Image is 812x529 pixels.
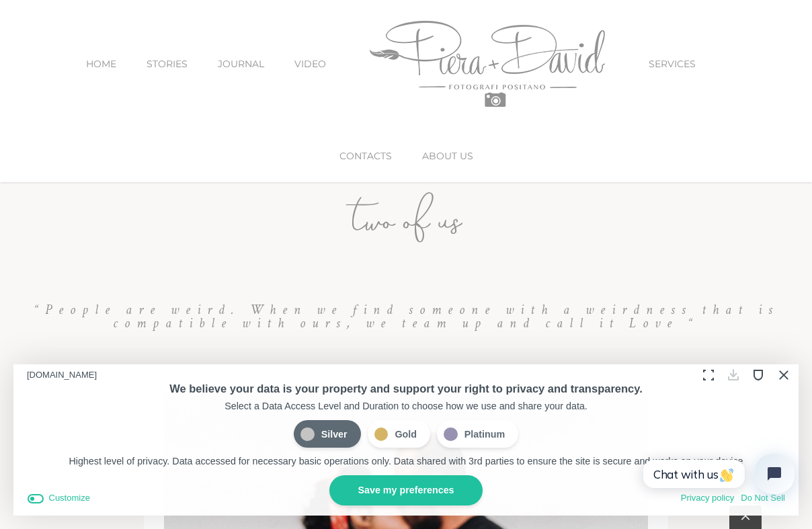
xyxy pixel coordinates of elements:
span: JOURNAL [218,59,264,69]
button: Protection Status: On [747,364,768,385]
span: ABOUT US [422,151,473,161]
h3: two of us [13,194,799,259]
span: We believe your data is your property and support your right to privacy and transparency. [169,382,643,395]
span: CONTACTS [339,151,392,161]
a: HOME [86,36,116,92]
a: STORIES [147,36,188,92]
iframe: Tidio Chat [622,435,812,529]
div: [DOMAIN_NAME] [27,366,97,384]
a: CONTACTS [339,128,392,184]
div: Select a Data Access Level and Duration to choose how we use and share your data. [27,399,785,413]
button: Save my preferences [329,475,482,505]
button: Expand Toggle [698,364,719,385]
span: SERVICES [649,59,696,69]
p: Highest level of privacy. Data accessed for necessary basic operations only. Data shared with 3rd... [27,454,785,469]
span: VIDEO [294,59,326,69]
span: STORIES [147,59,188,69]
img: Piera Plus David Photography Positano Logo [370,21,605,107]
label: Gold [368,420,430,448]
button: Download Consent [723,364,744,385]
span: HOME [86,59,116,69]
button: Close Cookie Compliance [772,364,793,385]
a: SERVICES [649,36,696,92]
a: JOURNAL [218,36,264,92]
label: Platinum [437,420,518,448]
a: VIDEO [294,36,326,92]
label: Silver [294,420,361,448]
h6: “People are weird. When we find someone with a weirdness that is compatible with ours, we team up... [13,303,799,330]
a: ABOUT US [422,128,473,184]
button: Customize [27,491,90,505]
